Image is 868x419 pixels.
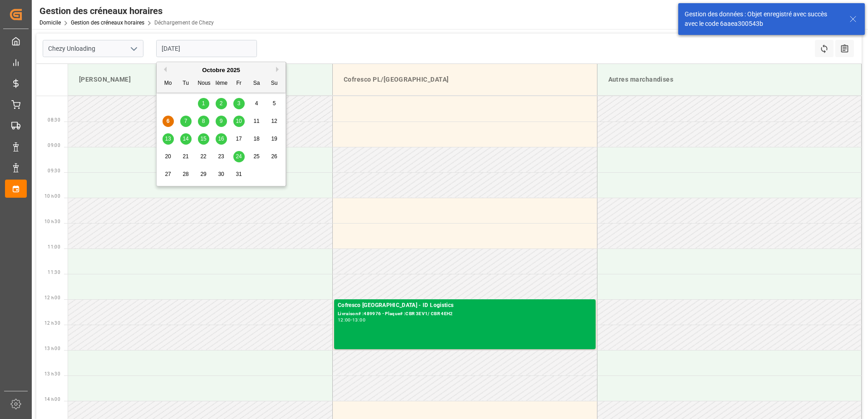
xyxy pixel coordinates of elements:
[218,171,224,177] span: 30
[159,95,283,183] div: Mois 2025-10
[44,219,60,224] span: 10 h 30
[198,116,209,127] div: Choisissez Mercredi 8 octobre 2025
[200,171,206,177] span: 29
[273,100,276,107] span: 5
[202,100,205,107] span: 1
[251,116,262,127] div: Choisissez le samedi 11 octobre 2025
[198,133,209,145] div: Choisissez le mercredi 15 octobre 2025
[237,100,241,107] span: 3
[216,116,227,127] div: Choisissez le jeudi 9 octobre 2025
[39,19,61,26] a: Domicile
[48,117,60,122] span: 08:30
[236,153,242,160] span: 24
[233,116,245,127] div: Choisissez le vendredi 10 octobre 2025
[44,194,60,199] span: 10 h 00
[233,98,245,109] div: Choisissez le vendredi 3 octobre 2025
[685,10,841,29] div: Gestion des données : Objet enregistré avec succès avec le code 6aaea300543b
[48,270,60,275] span: 11:30
[127,42,140,56] button: Ouvrir le menu
[338,301,592,310] div: Cofresco [GEOGRAPHIC_DATA] - ID Logistics
[44,346,60,351] span: 13 h 00
[605,71,854,88] div: Autres marchandises
[269,78,280,89] div: Su
[269,133,280,145] div: Choisissez le dimanche 19 octobre 2025
[352,318,365,322] div: 13:00
[271,118,277,124] span: 12
[269,116,280,127] div: Choisissez le dimanche 12 octobre 2025
[218,136,224,142] span: 16
[198,151,209,162] div: Choisissez Mercredi 22 octobre 2025
[200,153,206,160] span: 22
[255,100,258,107] span: 4
[233,169,245,180] div: Choisissez le vendredi 31 octobre 2025
[216,151,227,162] div: Choisissez le jeudi 23 octobre 2025
[156,40,257,57] input: JJ-MM-AAAA
[71,19,144,26] a: Gestion des créneaux horaires
[165,153,171,160] span: 20
[340,71,590,88] div: Cofresco PL/[GEOGRAPHIC_DATA]
[182,136,188,142] span: 14
[269,98,280,109] div: Choisissez le dimanche 5 octobre 2025
[202,118,205,124] span: 8
[216,133,227,145] div: Choisissez le jeudi 16 octobre 2025
[48,168,60,173] span: 09:30
[44,295,60,300] span: 12 h 00
[253,153,259,160] span: 25
[180,78,192,89] div: Tu
[220,100,223,107] span: 2
[253,118,259,124] span: 11
[165,136,171,142] span: 13
[48,143,60,148] span: 09:00
[180,133,192,145] div: Choisissez le mardi 14 octobre 2025
[167,118,170,124] span: 6
[182,171,188,177] span: 28
[216,169,227,180] div: Choisissez le jeudi 30 octobre 2025
[220,118,223,124] span: 9
[163,133,174,145] div: Choisissez le lundi 13 octobre 2025
[233,151,245,162] div: Choisissez le vendredi 24 octobre 2025
[157,66,286,75] div: Octobre 2025
[271,153,277,160] span: 26
[216,98,227,109] div: Choisissez le jeudi 2 octobre 2025
[163,151,174,162] div: Choisissez le lundi 20 octobre 2025
[48,244,60,249] span: 11:00
[44,371,60,376] span: 13 h 30
[198,98,209,109] div: Choisissez le mercredi 1er octobre 2025
[236,136,242,142] span: 17
[276,67,281,72] button: Prochain
[44,397,60,402] span: 14 h 00
[251,133,262,145] div: Choisissez le samedi 18 octobre 2025
[271,136,277,142] span: 19
[161,67,167,72] button: Mois précédent
[180,151,192,162] div: Choisissez le mardi 21 octobre 2025
[182,153,188,160] span: 21
[165,171,171,177] span: 27
[43,40,143,57] input: Type à rechercher/sélectionner
[163,116,174,127] div: Choisissez le lundi 6 octobre 2025
[163,169,174,180] div: Choisissez le lundi 27 octobre 2025
[218,153,224,160] span: 23
[180,116,192,127] div: Choisissez le mardi 7 octobre 2025
[184,118,187,124] span: 7
[180,169,192,180] div: Choisissez le mardi 28 octobre 2025
[251,98,262,109] div: Choisissez le samedi 4 octobre 2025
[351,318,352,322] div: -
[39,4,214,18] div: Gestion des créneaux horaires
[251,151,262,162] div: Choisissez le samedi 25 octobre 2025
[236,171,242,177] span: 31
[269,151,280,162] div: Choisissez le dimanche 26 octobre 2025
[236,118,242,124] span: 10
[44,321,60,326] span: 12 h 30
[216,78,227,89] div: Ième
[198,78,209,89] div: Nous
[251,78,262,89] div: Sa
[253,136,259,142] span: 18
[233,133,245,145] div: Choisissez le vendredi 17 octobre 2025
[338,310,592,318] div: Livraison# :489976 - Plaque# :CBR 3EV1/ CBR 4EH2
[198,169,209,180] div: Choisissez Mercredi 29 octobre 2025
[338,318,351,322] div: 12:00
[233,78,245,89] div: Fr
[200,136,206,142] span: 15
[163,78,174,89] div: Mo
[75,71,325,88] div: [PERSON_NAME]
